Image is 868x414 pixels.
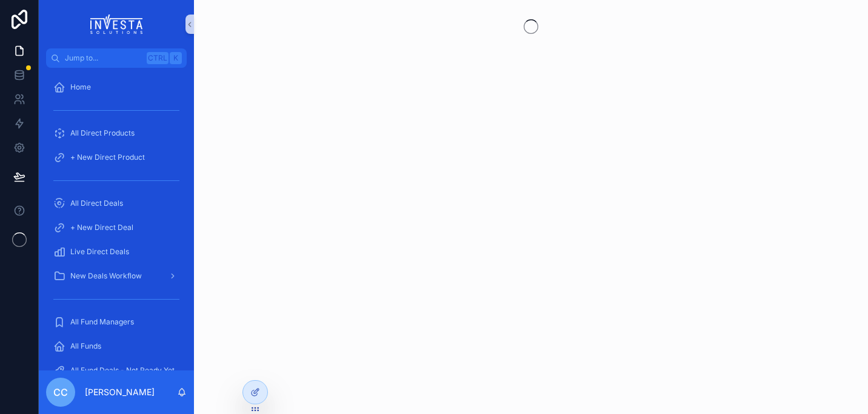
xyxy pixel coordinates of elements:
[46,335,187,357] a: All Funds
[46,48,187,68] button: Jump to...CtrlK
[70,247,129,257] span: Live Direct Deals
[70,153,145,162] span: + New Direct Product
[85,386,155,398] p: [PERSON_NAME]
[147,52,169,64] span: Ctrl
[70,317,134,327] span: All Fund Managers
[90,15,143,34] img: App logo
[46,241,187,263] a: Live Direct Deals
[46,311,187,333] a: All Fund Managers
[70,271,142,281] span: New Deals Workflow
[46,146,187,168] a: + New Direct Product
[70,199,123,208] span: All Direct Deals
[70,82,91,92] span: Home
[46,265,187,287] a: New Deals Workflow
[171,53,181,63] span: K
[65,53,142,63] span: Jump to...
[70,341,101,351] span: All Funds
[46,192,187,214] a: All Direct Deals
[53,385,68,399] span: CC
[46,217,187,238] a: + New Direct Deal
[46,360,187,381] a: All Fund Deals - Not Ready Yet
[70,128,135,138] span: All Direct Products
[70,366,175,375] span: All Fund Deals - Not Ready Yet
[46,76,187,98] a: Home
[46,122,187,144] a: All Direct Products
[70,223,133,232] span: + New Direct Deal
[39,68,194,370] div: scrollable content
